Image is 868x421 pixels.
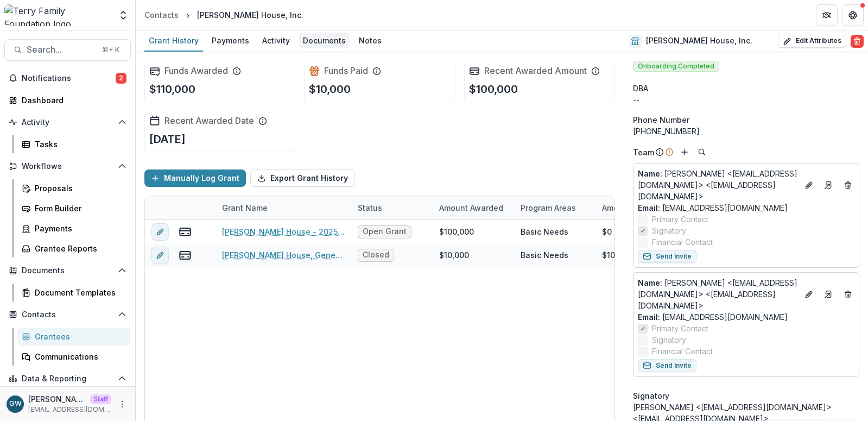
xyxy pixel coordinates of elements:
[144,33,203,48] div: Grant History
[197,9,303,21] div: [PERSON_NAME] House, Inc.
[4,4,111,26] img: Terry Family Foundation logo
[652,213,708,225] span: Primary Contact
[9,400,22,407] div: Grace Willig
[484,66,587,76] h2: Recent Awarded Amount
[216,196,351,219] div: Grant Name
[299,30,350,52] a: Documents
[17,135,131,153] a: Tasks
[638,169,662,178] span: Name :
[35,287,122,298] div: Document Templates
[90,394,111,404] p: Staff
[439,226,474,237] div: $100,000
[820,286,837,303] a: Go to contact
[842,4,864,26] button: Get Help
[299,33,350,48] div: Documents
[28,405,111,414] p: [EMAIL_ADDRESS][DOMAIN_NAME]
[646,36,752,46] h2: [PERSON_NAME] House, Inc.
[514,196,595,219] div: Program Areas
[820,177,837,194] a: Go to contact
[4,91,131,109] a: Dashboard
[841,179,854,192] button: Deletes
[602,226,612,237] div: $0
[309,81,351,97] p: $10,000
[17,284,131,301] a: Document Templates
[638,278,662,287] span: Name :
[324,66,368,76] h2: Funds Paid
[151,223,169,241] button: edit
[258,30,294,52] a: Activity
[351,196,433,219] div: Status
[22,118,113,127] span: Activity
[35,139,122,150] div: Tasks
[164,66,228,76] h2: Funds Awarded
[4,39,131,61] button: Search...
[151,247,169,264] button: edit
[149,81,195,97] p: $110,000
[652,225,686,236] span: Signatory
[17,179,131,197] a: Proposals
[35,203,122,214] div: Form Builder
[652,236,713,248] span: Financial Contact
[802,288,815,301] button: Edit
[100,44,122,56] div: ⌘ + K
[17,328,131,345] a: Grantees
[602,249,632,261] div: $10,000
[179,225,192,238] button: view-payments
[144,169,246,187] button: Manually Log Grant
[841,288,854,301] button: Deletes
[638,277,798,311] a: Name: [PERSON_NAME] <[EMAIL_ADDRESS][DOMAIN_NAME]> <[EMAIL_ADDRESS][DOMAIN_NAME]>
[433,196,514,219] div: Amount Awarded
[35,351,122,362] div: Communications
[633,114,689,125] span: Phone Number
[633,94,859,105] div: --
[652,345,713,357] span: Financial Contact
[521,226,568,237] div: Basic Needs
[116,73,126,84] span: 2
[695,146,708,159] button: Search
[778,35,846,48] button: Edit Attributes
[22,162,113,171] span: Workflows
[4,114,131,131] button: Open Activity
[354,30,386,52] a: Notes
[17,240,131,257] a: Grantee Reports
[144,30,203,52] a: Grant History
[633,147,654,158] p: Team
[17,219,131,237] a: Payments
[652,323,708,334] span: Primary Contact
[521,249,568,261] div: Basic Needs
[4,370,131,387] button: Open Data & Reporting
[633,390,669,401] span: Signatory
[354,33,386,48] div: Notes
[22,310,113,319] span: Contacts
[678,146,691,159] button: Add
[35,331,122,342] div: Grantees
[4,70,131,87] button: Notifications2
[250,169,355,187] button: Export Grant History
[363,227,407,236] span: Open Grant
[439,249,469,261] div: $10,000
[638,202,788,213] a: Email: [EMAIL_ADDRESS][DOMAIN_NAME]
[4,262,131,279] button: Open Documents
[363,250,389,260] span: Closed
[35,243,122,254] div: Grantee Reports
[164,116,254,126] h2: Recent Awarded Date
[433,202,510,213] div: Amount Awarded
[4,306,131,323] button: Open Contacts
[652,334,686,345] span: Signatory
[638,312,660,322] span: Email:
[638,250,696,263] button: Send Invite
[140,7,183,23] a: Contacts
[116,4,131,26] button: Open entity switcher
[35,183,122,194] div: Proposals
[633,61,719,72] span: Onboarding Completed
[22,374,113,384] span: Data & Reporting
[514,202,582,213] div: Program Areas
[638,168,798,202] p: [PERSON_NAME] <[EMAIL_ADDRESS][DOMAIN_NAME]> <[EMAIL_ADDRESS][DOMAIN_NAME]>
[17,348,131,366] a: Communications
[22,266,113,275] span: Documents
[27,45,96,55] span: Search...
[595,196,677,219] div: Amount Paid
[116,398,129,411] button: More
[144,9,179,21] div: Contacts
